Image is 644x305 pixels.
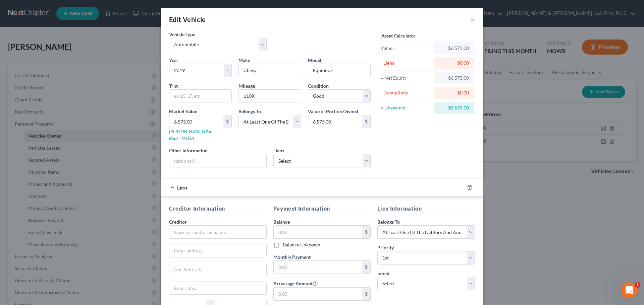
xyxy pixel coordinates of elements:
[169,263,266,276] input: Apt, Suite, etc...
[274,226,363,238] input: 0.00
[169,219,187,225] span: Creditor
[181,135,194,141] a: NADA
[308,115,362,128] input: 0.00
[169,108,197,115] label: Market Value
[440,45,469,52] div: $6,575.00
[238,108,261,114] span: Belongs To
[362,115,370,128] div: $
[440,104,469,111] div: $6,575.00
[239,64,301,77] input: ex. Nissan
[308,108,358,115] label: Value of Portion Owned
[308,82,329,89] label: Condition
[274,261,363,274] input: 0.00
[381,89,431,96] div: - Exemptions
[169,15,206,24] div: Edit Vehicle
[223,115,231,128] div: $
[377,270,390,277] label: Intent
[274,288,363,300] input: 0.00
[169,147,208,154] label: Other Information
[169,154,266,167] input: (optional)
[169,90,231,102] input: ex. LS, LT, etc
[169,57,178,64] label: Year
[169,205,267,213] h5: Creditor Information
[621,282,637,298] iframe: Intercom live chat
[169,82,179,89] label: Trim
[273,205,371,213] h5: Payment Information
[169,31,195,38] label: Vehicle Type
[273,279,318,287] label: Arrearage Amount
[169,129,212,141] a: [PERSON_NAME] Blue Book
[169,244,266,257] input: Enter address...
[238,57,250,63] span: Make
[377,219,400,225] span: Belongs To
[283,241,320,248] label: Balance Unknown
[273,147,284,154] label: Liens
[177,184,187,190] span: Lien
[381,104,431,111] div: = Unexempt
[169,282,266,295] input: Enter city...
[440,89,469,96] div: $0.00
[362,288,370,300] div: $
[381,60,431,66] div: - Liens
[377,245,394,250] span: Priority
[169,115,223,128] input: 0.00
[362,226,370,238] div: $
[362,261,370,274] div: $
[169,225,267,239] input: Search creditor by name...
[308,57,321,64] label: Model
[635,282,640,288] span: 1
[470,15,475,23] button: ×
[239,90,301,102] input: --
[273,218,290,225] label: Balance
[381,45,431,52] div: Value
[381,32,416,39] label: Asset Calculator
[273,253,311,260] label: Monthly Payment
[381,75,431,81] div: = Net Equity
[440,75,469,81] div: $6,575.00
[238,82,255,89] label: Mileage
[440,60,469,66] div: $0.00
[308,64,370,77] input: ex. Altima
[377,205,475,213] h5: Lien Information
